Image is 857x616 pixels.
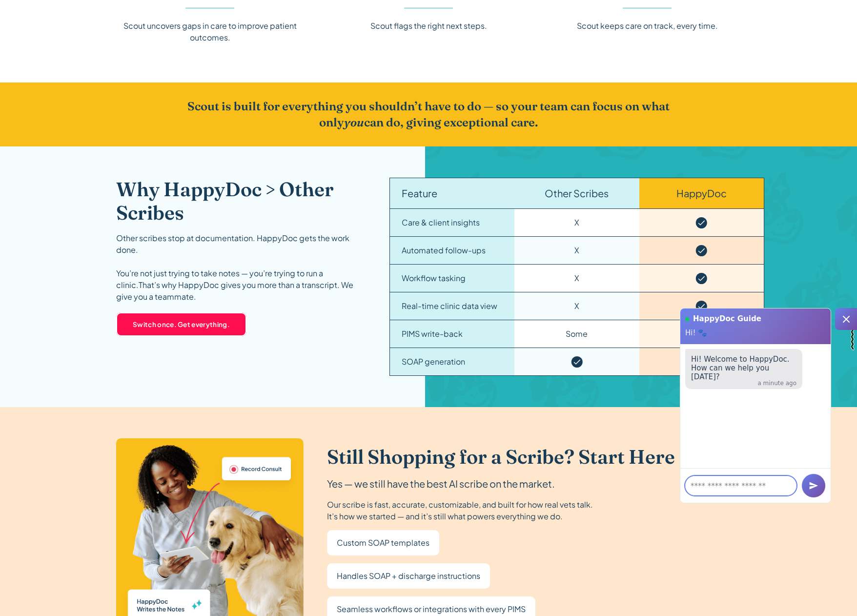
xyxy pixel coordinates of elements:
p: Seamless workflows or integrations with every PIMS [337,602,526,616]
div: HappyDoc [676,186,727,201]
p: Custom SOAP templates [337,536,429,550]
div: Our scribe is fast, accurate, customizable, and built for how real vets talk. It’s how we started... [327,499,593,522]
div: Feature [402,186,437,201]
div: Workflow tasking [402,272,466,284]
div: SOAP generation [402,356,465,368]
p: Handles SOAP + discharge instructions [337,569,480,583]
a: Switch once. Get everything. [116,312,246,336]
div: Other scribes stop at documentation. HappyDoc gets the work done. You’re not just trying to take ... [116,232,366,303]
div: Scout flags the right next steps. [370,20,487,32]
div: Real-time clinic data view [402,300,497,312]
div: X [574,300,579,312]
img: Checkmark [695,217,707,228]
div: PIMS write-back [402,328,463,340]
div: X [574,272,579,284]
div: X [574,217,579,228]
div: Yes — we still have the best AI scribe on the market. [327,476,555,491]
img: Checkmark [695,245,707,256]
h2: Still Shopping for a Scribe? Start Here [327,445,675,469]
img: Checkmark [571,356,583,368]
img: Checkmark [695,273,707,284]
h2: Why HappyDoc > Other Scribes [116,178,366,225]
div: Care & client insights [402,217,480,228]
div: Scout uncovers gaps in care to improve patient outcomes. [116,20,304,43]
div: Some [566,328,588,340]
div: Scout keeps care on track, every time. [577,20,718,32]
img: Checkmark [695,301,707,312]
h2: Scout is built for everything you shouldn’t have to do — so your team can focus on what only can ... [179,98,678,131]
div: Automated follow-ups [402,245,486,256]
em: you [344,115,364,129]
div: Other Scribes [545,186,609,201]
div: X [574,245,579,256]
